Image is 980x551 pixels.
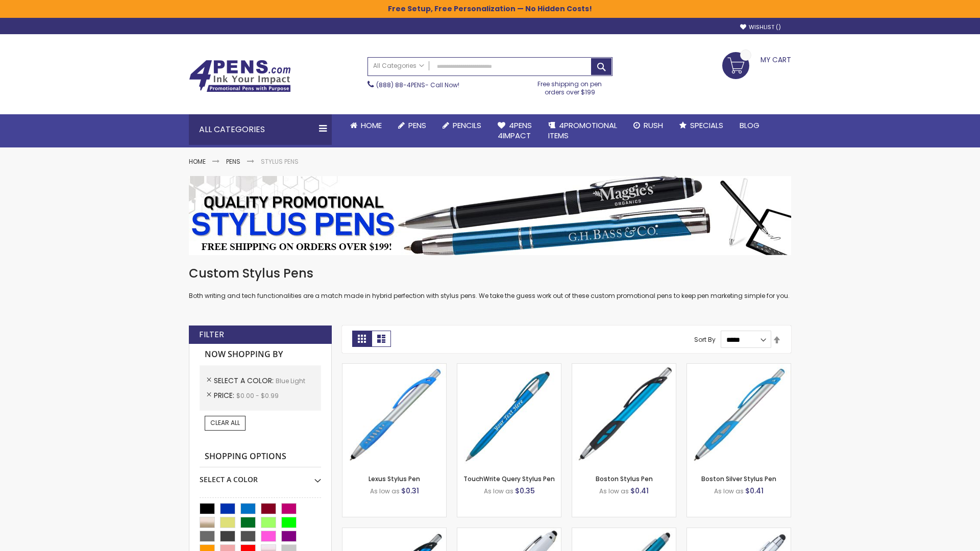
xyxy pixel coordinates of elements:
[214,390,236,400] span: Price
[376,81,459,89] span: - Call Now!
[261,157,299,166] strong: Stylus Pens
[401,486,419,496] span: $0.31
[714,487,744,495] span: As low as
[189,60,291,92] img: 4Pens Custom Pens and Promotional Products
[434,114,489,137] a: Pencils
[226,157,240,166] a: Pens
[687,363,791,372] a: Boston Silver Stylus Pen-Blue - Light
[342,364,446,467] img: Lexus Stylus Pen-Blue - Light
[740,120,759,131] span: Blog
[457,363,561,372] a: TouchWrite Query Stylus Pen-Blue Light
[731,114,768,137] a: Blog
[214,375,276,386] span: Select A Color
[189,265,791,300] div: Both writing and tech functionalities are a match made in hybrid perfection with stylus pens. We ...
[200,344,321,365] strong: Now Shopping by
[694,335,716,344] label: Sort By
[189,176,791,255] img: Stylus Pens
[200,446,321,468] strong: Shopping Options
[515,486,535,496] span: $0.35
[572,363,676,372] a: Boston Stylus Pen-Blue - Light
[236,391,279,400] span: $0.00 - $0.99
[625,114,671,137] a: Rush
[205,416,246,430] a: Clear All
[361,120,382,131] span: Home
[630,486,649,496] span: $0.41
[189,114,332,145] div: All Categories
[453,120,481,131] span: Pencils
[540,114,625,147] a: 4PROMOTIONALITEMS
[687,364,791,467] img: Boston Silver Stylus Pen-Blue - Light
[390,114,434,137] a: Pens
[572,364,676,467] img: Boston Stylus Pen-Blue - Light
[745,486,764,496] span: $0.41
[276,377,305,385] span: Blue Light
[199,329,224,340] strong: Filter
[484,487,513,495] span: As low as
[599,487,629,495] span: As low as
[368,58,429,74] a: All Categories
[342,528,446,536] a: Lexus Metallic Stylus Pen-Blue - Light
[527,76,613,96] div: Free shipping on pen orders over $199
[701,474,776,483] a: Boston Silver Stylus Pen
[463,474,555,483] a: TouchWrite Query Stylus Pen
[408,120,426,131] span: Pens
[457,528,561,536] a: Kimberly Logo Stylus Pens-LT-Blue
[210,418,240,427] span: Clear All
[370,487,400,495] span: As low as
[342,363,446,372] a: Lexus Stylus Pen-Blue - Light
[687,528,791,536] a: Silver Cool Grip Stylus Pen-Blue - Light
[200,467,321,485] div: Select A Color
[342,114,390,137] a: Home
[189,265,791,282] h1: Custom Stylus Pens
[572,528,676,536] a: Lory Metallic Stylus Pen-Blue - Light
[373,62,424,70] span: All Categories
[548,120,617,141] span: 4PROMOTIONAL ITEMS
[352,331,372,347] strong: Grid
[671,114,731,137] a: Specials
[596,474,653,483] a: Boston Stylus Pen
[740,23,781,31] a: Wishlist
[189,157,206,166] a: Home
[489,114,540,147] a: 4Pens4impact
[690,120,723,131] span: Specials
[644,120,663,131] span: Rush
[376,81,425,89] a: (888) 88-4PENS
[498,120,532,141] span: 4Pens 4impact
[369,474,420,483] a: Lexus Stylus Pen
[457,364,561,467] img: TouchWrite Query Stylus Pen-Blue Light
